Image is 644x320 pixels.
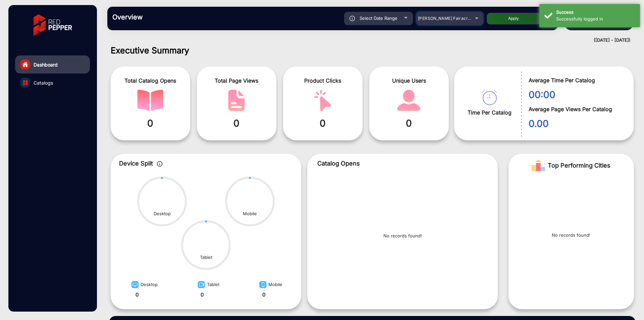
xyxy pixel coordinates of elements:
[129,280,141,291] img: image
[101,37,631,44] div: ([DATE] - [DATE])
[288,116,358,130] span: 0
[529,117,624,131] span: 0.00
[529,105,624,113] span: Average Page Views Per Catalog
[418,16,484,21] span: [PERSON_NAME] Fairacre Farms
[196,280,207,291] img: image
[482,90,497,105] img: catalog
[532,159,545,172] img: Rank image
[34,79,53,86] span: Catalogs
[374,116,444,130] span: 0
[200,254,212,261] div: Tablet
[317,159,488,168] p: Catalog Opens
[257,279,282,291] div: Mobile
[552,232,590,239] p: No records found!
[202,116,271,130] span: 0
[529,88,624,102] span: 00:00
[487,13,540,25] button: Apply
[119,160,153,167] span: Device Split
[157,161,163,167] img: icon
[243,211,257,217] div: Mobile
[223,90,250,111] img: catalog
[15,74,90,92] a: Catalogs
[112,13,206,21] h3: Overview
[257,280,268,291] img: image
[350,16,355,21] img: icon
[116,116,185,130] span: 0
[136,291,139,298] strong: 0
[374,77,444,85] span: Unique Users
[23,80,28,85] img: catalog
[29,8,77,42] img: vmg-logo
[310,90,336,111] img: catalog
[196,279,219,291] div: Tablet
[202,77,271,85] span: Total Page Views
[34,61,58,68] span: Dashboard
[22,61,28,67] img: home
[529,76,624,84] span: Average Time Per Catalog
[15,55,90,74] a: Dashboard
[548,159,610,172] span: Top Performing Cities
[288,77,358,85] span: Product Clicks
[129,279,158,291] div: Desktop
[360,15,397,21] span: Select Date Range
[116,77,185,85] span: Total Catalog Opens
[383,233,422,239] p: No records found!
[262,291,265,298] strong: 0
[556,9,635,16] div: Success
[556,16,635,22] div: Successfully logged in
[396,90,422,111] img: catalog
[111,45,634,55] h1: Executive Summary
[154,211,171,217] div: Desktop
[137,90,163,111] img: catalog
[201,291,204,298] strong: 0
